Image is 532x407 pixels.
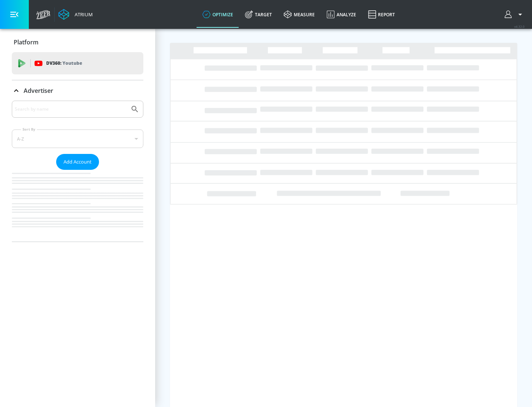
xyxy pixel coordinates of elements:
div: Atrium [72,11,93,18]
div: Platform [12,32,143,53]
a: measure [278,1,321,28]
button: Add Account [56,154,99,170]
div: DV360: Youtube [12,52,143,74]
a: Atrium [58,9,93,20]
div: A-Z [12,129,143,148]
input: Search by name [15,104,127,114]
p: Advertiser [24,87,53,95]
label: Sort By [21,127,37,132]
p: Platform [14,38,38,46]
p: Youtube [62,59,82,67]
span: Add Account [64,158,92,166]
div: Advertiser [12,101,143,242]
nav: list of Advertiser [12,170,143,242]
p: DV360: [46,59,82,67]
a: Report [362,1,401,28]
a: Target [239,1,278,28]
span: v 4.32.0 [514,24,525,28]
div: Advertiser [12,80,143,101]
a: Analyze [321,1,362,28]
a: optimize [197,1,239,28]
